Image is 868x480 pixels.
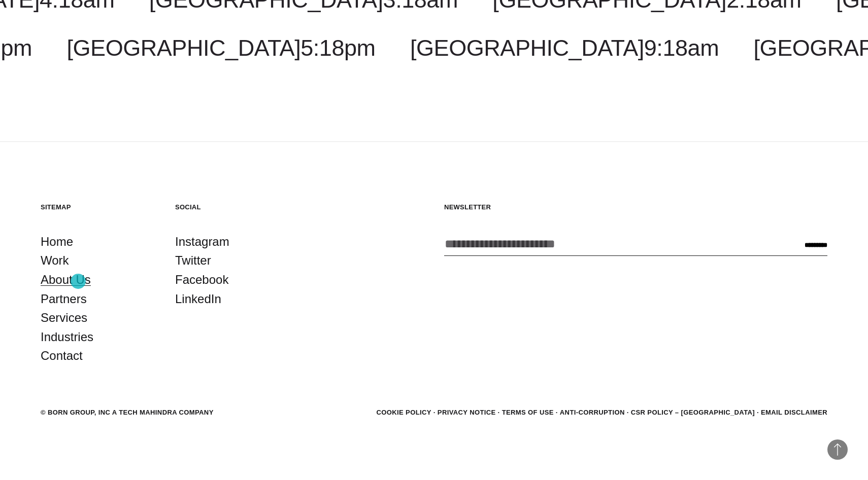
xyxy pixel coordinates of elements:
[631,409,755,416] a: CSR POLICY – [GEOGRAPHIC_DATA]
[41,308,87,327] a: Services
[827,439,848,460] button: Back to Top
[41,346,83,365] a: Contact
[175,203,289,211] h5: Social
[761,409,827,416] a: Email Disclaimer
[376,409,431,416] a: Cookie Policy
[438,409,496,416] a: Privacy Notice
[410,35,719,61] a: [GEOGRAPHIC_DATA]9:18am
[560,409,625,416] a: Anti-Corruption
[644,35,719,61] span: 9:18am
[41,251,69,270] a: Work
[66,35,375,61] a: [GEOGRAPHIC_DATA]5:18pm
[41,232,73,251] a: Home
[175,270,228,289] a: Facebook
[502,409,554,416] a: Terms of Use
[175,251,211,270] a: Twitter
[41,270,91,289] a: About Us
[41,203,155,211] h5: Sitemap
[175,232,229,251] a: Instagram
[41,327,93,347] a: Industries
[444,203,827,211] h5: Newsletter
[41,289,87,309] a: Partners
[41,408,214,418] div: © BORN GROUP, INC A Tech Mahindra Company
[175,289,221,309] a: LinkedIn
[301,35,375,61] span: 5:18pm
